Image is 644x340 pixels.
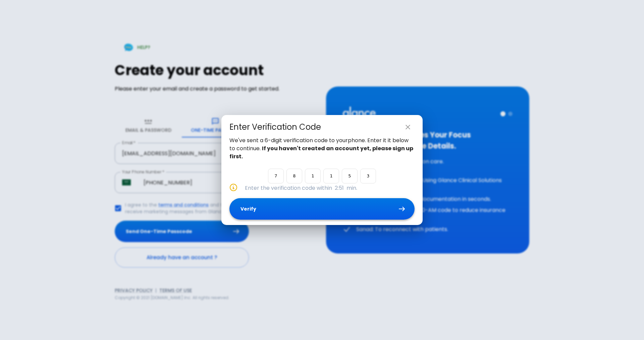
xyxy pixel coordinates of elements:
input: Please enter OTP character 2 [286,169,302,183]
button: Verify [229,198,415,220]
p: We've sent a 6-digit verification code to your phone . Enter it it below to continue. [229,136,415,161]
strong: If you haven't created an account yet, please sign up first. [229,145,413,160]
span: 2:51 [335,184,344,192]
input: Please enter OTP character 1 [268,169,284,183]
input: Please enter OTP character 5 [342,169,358,183]
input: Please enter OTP character 4 [323,169,339,183]
input: Please enter OTP character 6 [360,169,376,183]
input: Please enter OTP character 3 [305,169,321,183]
button: close [401,120,415,134]
div: Enter Verification Code [229,122,321,132]
p: Enter the verification code within min. [245,184,415,192]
